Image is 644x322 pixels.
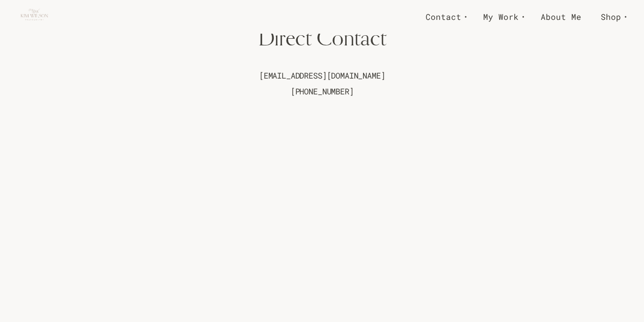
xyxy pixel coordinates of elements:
[601,9,621,24] span: Shop
[483,9,519,24] span: My Work
[20,3,48,31] img: Kim Wilson Photography
[20,67,624,84] p: [EMAIL_ADDRESS][DOMAIN_NAME]
[531,8,591,26] a: About Me
[20,23,624,51] h1: Direct Contact
[20,83,624,100] p: [PHONE_NUMBER]
[591,8,633,26] a: Shop
[473,8,531,26] a: My Work
[426,9,461,24] span: Contact
[416,8,473,26] a: Contact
